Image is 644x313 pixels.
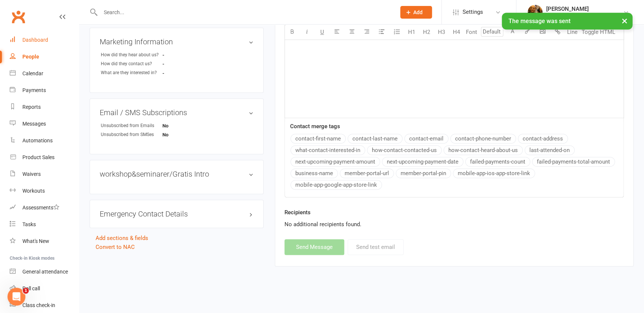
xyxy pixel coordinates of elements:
[96,244,135,250] a: Convert to NAC
[532,157,615,167] button: failed-payments-total-amount
[98,7,391,18] input: Search...
[525,145,575,155] button: last-attended-on
[444,145,523,155] button: how-contact-heard-about-us
[465,157,530,167] button: failed-payments-count
[101,69,162,76] div: What are they interested in?
[449,25,464,40] button: H4
[22,154,55,160] div: Product Sales
[10,32,79,48] a: Dashboard
[10,65,79,82] a: Calendar
[396,168,451,178] button: member-portal-pin
[10,233,79,250] a: What's New
[10,99,79,116] a: Reports
[400,6,432,19] button: Add
[453,168,535,178] button: mobile-app-ios-app-store-link
[100,108,253,117] h3: Email / SMS Subscriptions
[22,37,48,43] div: Dashboard
[22,302,55,308] div: Class check-in
[22,238,49,244] div: What's New
[23,288,29,294] span: 1
[340,168,394,178] button: member-portal-url
[10,149,79,166] a: Product Sales
[10,183,79,199] a: Workouts
[463,4,483,20] span: Settings
[434,25,449,40] button: H3
[162,123,205,129] strong: No
[10,48,79,65] a: People
[290,145,365,155] button: what-contact-interested-in
[546,12,623,19] div: Krav Maga [GEOGRAPHIC_DATA]
[565,25,580,40] button: Line
[22,269,68,275] div: General attendance
[22,137,53,143] div: Automations
[10,132,79,149] a: Automations
[96,235,148,241] a: Add sections & fields
[10,216,79,233] a: Tasks
[22,54,39,60] div: People
[22,70,43,76] div: Calendar
[290,134,346,143] button: contact-first-name
[22,285,40,291] div: Roll call
[382,157,463,167] button: next-upcoming-payment-date
[22,221,36,227] div: Tasks
[100,170,253,178] h3: workshop&seminarer/Gratis Intro
[162,61,205,67] strong: -
[10,116,79,132] a: Messages
[10,166,79,183] a: Waivers
[315,25,330,40] button: U
[22,171,41,177] div: Waivers
[284,208,311,217] label: Recipients
[9,7,28,26] a: Clubworx
[10,82,79,99] a: Payments
[22,87,46,93] div: Payments
[320,29,324,36] span: U
[419,25,434,40] button: H2
[413,9,423,15] span: Add
[290,180,382,190] button: mobile-app-google-app-store-link
[518,134,568,143] button: contact-address
[505,25,520,40] button: A
[290,168,338,178] button: business-name
[22,104,41,110] div: Reports
[7,288,25,306] iframe: Intercom live chat
[162,132,205,137] strong: No
[101,131,162,138] div: Unsubscribed from SMSes
[618,13,631,29] button: ×
[22,205,59,211] div: Assessments
[367,145,442,155] button: how-contact-contacted-us
[348,134,402,143] button: contact-last-name
[10,263,79,280] a: General attendance kiosk mode
[528,5,542,20] img: thumb_image1537003722.png
[290,122,340,131] label: Contact merge tags
[450,134,516,143] button: contact-phone-number
[22,121,46,127] div: Messages
[404,134,448,143] button: contact-email
[464,25,479,40] button: Font
[580,25,617,40] button: Toggle HTML
[101,60,162,67] div: How did they contact us?
[100,210,253,218] h3: Emergency Contact Details
[10,280,79,297] a: Roll call
[546,6,623,12] div: [PERSON_NAME]
[162,52,205,58] strong: -
[101,51,162,59] div: How did they hear about us?
[10,199,79,216] a: Assessments
[100,38,253,46] h3: Marketing Information
[162,70,205,76] strong: -
[284,220,624,229] div: No additional recipients found.
[22,188,45,194] div: Workouts
[290,157,380,167] button: next-upcoming-payment-amount
[404,25,419,40] button: H1
[101,122,162,129] div: Unsubscribed from Emails
[502,13,632,29] div: The message was sent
